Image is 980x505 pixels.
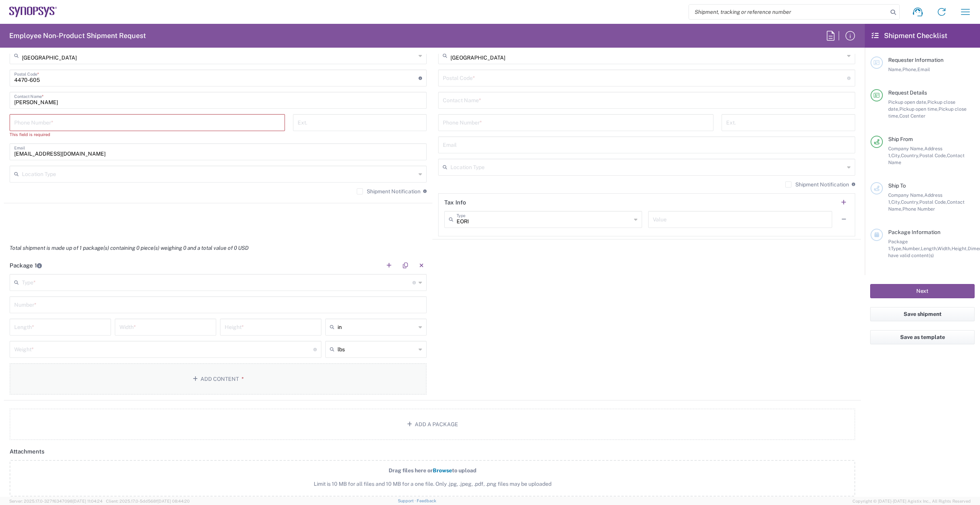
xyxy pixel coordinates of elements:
span: Name, [888,66,902,72]
span: Requester Information [888,57,944,63]
span: [DATE] 08:44:20 [157,499,190,503]
span: Type, [891,246,902,251]
button: Add Content* [10,363,427,395]
span: Server: 2025.17.0-327f6347098 [9,499,103,503]
span: Email [917,66,930,72]
span: Postal Code, [919,153,947,158]
span: Request Details [888,90,927,96]
button: Save shipment [870,307,975,321]
span: Pickup open time, [899,106,939,112]
span: Postal Code, [919,199,947,205]
span: Limit is 10 MB for all files and 10 MB for a one file. Only .jpg, .jpeg, .pdf, .png files may be ... [26,480,838,488]
span: Pickup open date, [888,99,927,105]
span: Client: 2025.17.0-5dd568f [106,499,190,503]
h2: Shipment Checklist [872,31,947,40]
h2: Attachments [10,448,45,455]
span: Company Name, [888,146,924,151]
span: Drag files here or [389,467,433,473]
span: Cost Center [899,113,925,119]
h2: Employee Non-Product Shipment Request [9,31,146,40]
span: Height, [952,246,968,251]
label: Shipment Notification [785,181,849,188]
span: Package Information [888,229,940,235]
span: to upload [452,467,477,473]
span: Copyright © [DATE]-[DATE] Agistix Inc., All Rights Reserved [853,498,971,505]
a: Feedback [417,498,436,503]
span: Ship To [888,183,906,189]
span: Package 1: [888,239,908,251]
span: Phone Number [902,206,935,212]
a: Support [398,498,417,503]
span: Country, [901,153,919,158]
em: Total shipment is made up of 1 package(s) containing 0 piece(s) weighing 0 and a total value of 0... [4,245,254,251]
span: Phone, [902,66,917,72]
label: Shipment Notification [357,188,420,194]
h2: Tax Info [444,199,466,206]
span: Number, [902,246,921,251]
span: Length, [921,246,937,251]
div: This field is required [10,131,285,138]
span: Browse [433,467,452,473]
span: Country, [901,199,919,205]
button: Save as template [870,330,975,344]
span: [DATE] 11:04:24 [73,499,103,503]
span: City, [891,153,901,158]
h2: Package 1 [10,262,42,269]
button: Add a Package [10,409,855,440]
span: City, [891,199,901,205]
button: Next [870,284,975,298]
span: Ship From [888,136,913,142]
span: Width, [937,246,952,251]
span: Company Name, [888,192,924,198]
input: Shipment, tracking or reference number [689,5,888,19]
